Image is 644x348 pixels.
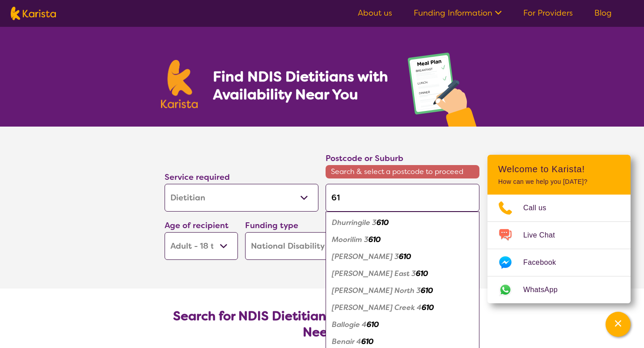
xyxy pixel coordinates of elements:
button: Channel Menu [606,312,631,337]
div: Murchison 3610 [330,248,475,265]
em: 610 [416,269,428,278]
em: Ballogie 4 [332,320,367,329]
em: [PERSON_NAME] 3 [332,252,399,261]
div: Murchison North 3610 [330,282,475,299]
div: Alice Creek 4610 [330,299,475,316]
a: Funding Information [414,8,502,18]
em: [PERSON_NAME] East 3 [332,269,416,278]
label: Funding type [245,220,298,231]
span: Search & select a postcode to proceed [326,165,479,178]
span: Facebook [523,256,567,269]
div: Murchison East 3610 [330,265,475,282]
em: 610 [369,235,381,244]
div: Moorilim 3610 [330,231,475,248]
a: Web link opens in a new tab. [487,276,631,303]
span: WhatsApp [523,283,568,297]
em: 610 [361,337,373,346]
em: 610 [367,320,379,329]
h2: Welcome to Karista! [498,164,620,174]
em: 610 [377,218,389,227]
img: dietitian [405,48,483,127]
label: Age of recipient [165,220,229,231]
em: Benair 4 [332,337,361,346]
em: Dhurringile 3 [332,218,377,227]
label: Postcode or Suburb [326,153,403,164]
em: 610 [421,286,433,295]
h1: Find NDIS Dietitians with Availability Near You [213,68,390,103]
em: 610 [422,303,434,312]
ul: Choose channel [487,195,631,303]
div: Channel Menu [487,155,631,303]
em: Moorilim 3 [332,235,369,244]
p: How can we help you [DATE]? [498,178,620,186]
a: About us [358,8,392,18]
a: For Providers [523,8,573,18]
img: Karista logo [161,60,198,108]
div: Dhurringile 3610 [330,214,475,231]
div: Ballogie 4610 [330,316,475,333]
span: Live Chat [523,229,566,242]
span: Call us [523,201,557,215]
img: Karista logo [11,7,56,20]
em: [PERSON_NAME] North 3 [332,286,421,295]
em: [PERSON_NAME] Creek 4 [332,303,422,312]
a: Blog [594,8,612,18]
label: Service required [165,172,230,182]
em: 610 [399,252,411,261]
input: Type [326,184,479,212]
h2: Search for NDIS Dietitians by Location & Specific Needs [172,308,472,340]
